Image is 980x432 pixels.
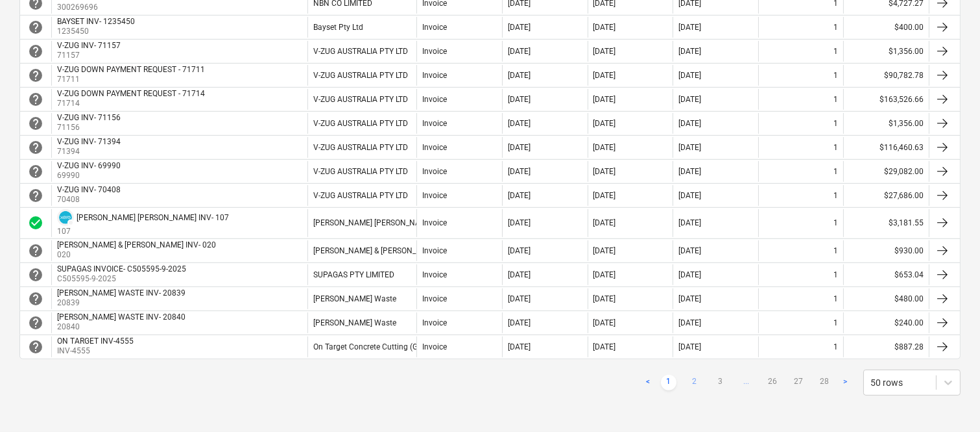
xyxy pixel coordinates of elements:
[28,339,43,355] div: Invoice is waiting for an approval
[833,270,838,279] div: 1
[678,95,701,104] div: [DATE]
[833,23,838,32] div: 1
[593,342,616,351] div: [DATE]
[593,95,616,104] div: [DATE]
[593,119,616,128] div: [DATE]
[833,95,838,104] div: 1
[678,246,701,255] div: [DATE]
[678,294,701,303] div: [DATE]
[28,68,43,83] div: Invoice is waiting for an approval
[833,167,838,176] div: 1
[508,143,531,152] div: [DATE]
[57,337,134,346] div: ON TARGET INV-4555
[833,191,838,200] div: 1
[28,116,43,131] span: help
[593,23,616,32] div: [DATE]
[57,209,74,226] div: Invoice has been synced with Xero and its status is currently DRAFT
[28,339,43,355] span: help
[593,71,616,80] div: [DATE]
[313,270,394,279] div: SUPAGAS PTY LIMITED
[28,215,43,231] span: check_circle
[28,19,43,35] div: Invoice is waiting for an approval
[843,41,929,62] div: $1,356.00
[593,218,616,227] div: [DATE]
[833,342,838,351] div: 1
[57,50,123,61] p: 71157
[593,191,616,200] div: [DATE]
[739,375,754,390] a: ...
[508,119,531,128] div: [DATE]
[833,71,838,80] div: 1
[843,185,929,206] div: $27,686.00
[508,294,531,303] div: [DATE]
[57,122,123,133] p: 71156
[28,215,43,231] div: Invoice was approved
[57,2,136,13] p: 300269696
[313,218,433,227] div: [PERSON_NAME] [PERSON_NAME]
[678,191,701,200] div: [DATE]
[713,375,728,390] a: Page 3
[817,375,832,390] a: Page 28
[28,188,43,203] span: help
[313,71,408,80] div: V-ZUG AUSTRALIA PTY LTD
[678,270,701,279] div: [DATE]
[833,47,838,56] div: 1
[28,267,43,283] span: help
[833,246,838,255] div: 1
[57,312,185,322] div: [PERSON_NAME] WASTE INV- 20840
[313,119,408,128] div: V-ZUG AUSTRALIA PTY LTD
[57,26,137,37] p: 1235450
[57,226,229,237] p: 107
[837,375,853,390] a: Next page
[28,164,43,179] div: Invoice is waiting for an approval
[57,65,205,74] div: V-ZUG DOWN PAYMENT REQUEST - 71711
[661,375,676,390] a: Page 1 is your current page
[28,315,43,331] span: help
[422,47,447,56] div: Invoice
[28,92,43,107] div: Invoice is waiting for an approval
[843,312,929,333] div: $240.00
[57,161,121,170] div: V-ZUG INV- 69990
[57,89,205,98] div: V-ZUG DOWN PAYMENT REQUEST - 71714
[508,167,531,176] div: [DATE]
[57,346,136,357] p: INV-4555
[422,318,447,327] div: Invoice
[843,137,929,158] div: $116,460.63
[28,315,43,331] div: Invoice is waiting for an approval
[678,119,701,128] div: [DATE]
[508,95,531,104] div: [DATE]
[57,74,208,85] p: 71711
[28,140,43,155] span: help
[313,95,408,104] div: V-ZUG AUSTRALIA PTY LTD
[422,246,447,255] div: Invoice
[28,243,43,259] div: Invoice is waiting for an approval
[508,71,531,80] div: [DATE]
[57,273,189,285] p: C505595-9-2025
[843,65,929,86] div: $90,782.78
[833,119,838,128] div: 1
[57,194,123,205] p: 70408
[28,44,43,59] span: help
[678,318,701,327] div: [DATE]
[678,167,701,176] div: [DATE]
[28,291,43,307] div: Invoice is waiting for an approval
[593,294,616,303] div: [DATE]
[422,167,447,176] div: Invoice
[678,143,701,152] div: [DATE]
[833,318,838,327] div: 1
[313,246,478,255] div: [PERSON_NAME] & [PERSON_NAME] (GST Free)
[593,167,616,176] div: [DATE]
[593,143,616,152] div: [DATE]
[422,95,447,104] div: Invoice
[28,188,43,203] div: Invoice is waiting for an approval
[57,146,123,157] p: 71394
[843,288,929,309] div: $480.00
[313,167,408,176] div: V-ZUG AUSTRALIA PTY LTD
[422,191,447,200] div: Invoice
[678,71,701,80] div: [DATE]
[57,288,185,298] div: [PERSON_NAME] WASTE INV- 20839
[640,375,656,390] a: Previous page
[59,211,72,224] img: xero.svg
[422,143,447,152] div: Invoice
